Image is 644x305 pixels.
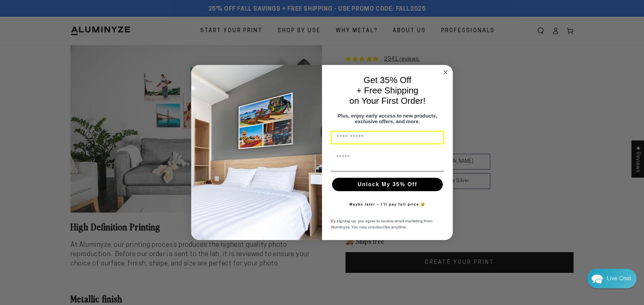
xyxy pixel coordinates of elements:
[357,85,418,95] span: + Free Shipping
[587,269,637,288] div: Chat widget toggle
[191,65,322,240] img: 728e4f65-7e6c-44e2-b7d1-0292a396982f.jpeg
[607,269,631,288] div: Contact Us Directly
[364,75,412,85] span: Get 35% Off
[331,218,432,230] span: By signing up, you agree to receive email marketing from Aluminyze. You may unsubscribe anytime.
[441,68,449,76] button: Close dialog
[338,113,437,124] span: Plus, enjoy early access to new products, exclusive offers, and more.
[346,198,429,211] button: Maybe later – I’ll pay full price 😅
[332,178,443,191] button: Unlock My 35% Off
[350,96,426,106] span: on Your First Order!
